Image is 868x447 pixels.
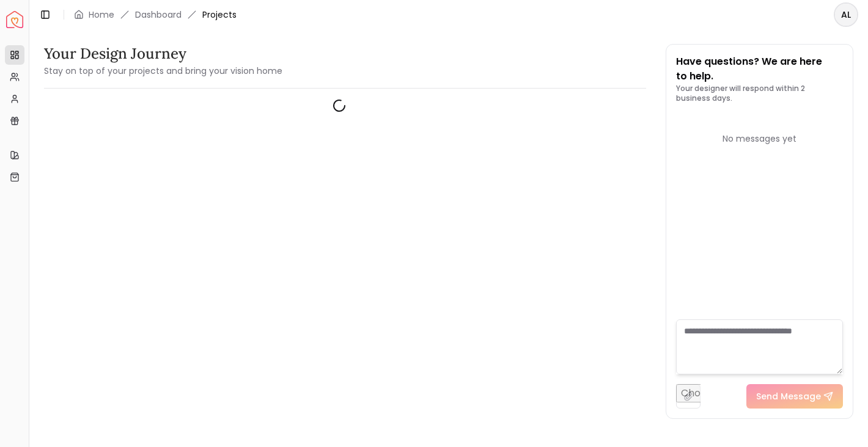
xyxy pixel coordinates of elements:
span: AL [835,4,857,26]
h3: Your Design Journey [44,44,282,64]
a: Spacejoy [6,11,23,28]
a: Dashboard [135,9,182,21]
div: No messages yet [676,133,843,145]
span: Projects [202,9,237,21]
button: AL [834,2,858,27]
img: Spacejoy Logo [6,11,23,28]
p: Your designer will respond within 2 business days. [676,84,843,103]
nav: breadcrumb [74,9,237,21]
small: Stay on top of your projects and bring your vision home [44,65,282,77]
p: Have questions? We are here to help. [676,54,843,84]
a: Home [89,9,114,21]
